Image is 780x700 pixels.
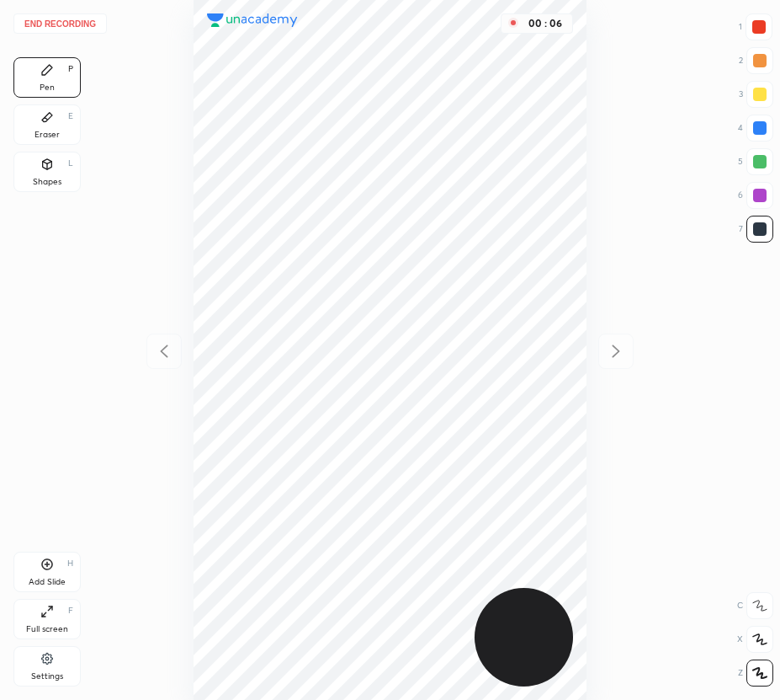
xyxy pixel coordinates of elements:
[33,178,61,186] div: Shapes
[738,182,773,209] div: 6
[26,625,68,633] div: Full screen
[738,660,773,687] div: Z
[739,216,773,243] div: 7
[207,13,298,27] img: logo.38c385cc.svg
[29,578,66,586] div: Add Slide
[737,592,773,619] div: C
[739,81,773,108] div: 3
[67,559,73,568] div: H
[68,159,73,168] div: L
[68,606,73,615] div: F
[40,83,55,92] div: Pen
[739,13,772,40] div: 1
[13,13,107,34] button: End recording
[525,18,565,29] div: 00 : 06
[31,672,63,681] div: Settings
[737,626,773,653] div: X
[738,115,773,142] div: 4
[738,148,773,175] div: 5
[68,65,73,73] div: P
[34,131,60,139] div: Eraser
[68,112,73,120] div: E
[739,47,773,74] div: 2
